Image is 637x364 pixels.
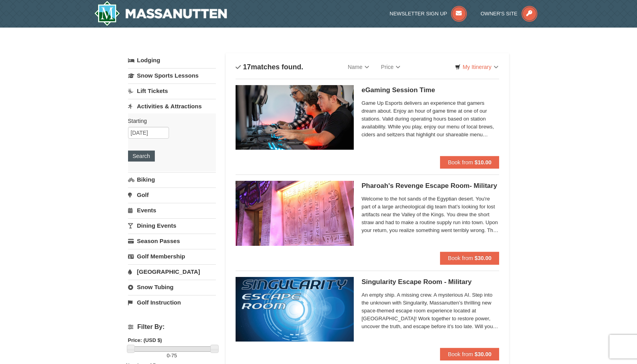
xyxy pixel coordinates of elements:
strong: $30.00 [475,255,492,261]
a: Price [375,59,406,75]
strong: Price: (USD $) [128,337,162,343]
a: Massanutten Resort [94,1,227,26]
a: Lodging [128,53,216,67]
a: [GEOGRAPHIC_DATA] [128,264,216,279]
span: Welcome to the hot sands of the Egyptian desert. You're part of a large archeological dig team th... [362,195,500,234]
a: Season Passes [128,234,216,248]
button: Book from $10.00 [440,156,500,169]
img: 6619913-410-20a124c9.jpg [236,181,354,245]
img: 19664770-34-0b975b5b.jpg [236,85,354,150]
span: Game Up Esports delivers an experience that gamers dream about. Enjoy an hour of game time at one... [362,99,500,139]
a: Newsletter Sign Up [390,11,467,17]
h5: eGaming Session Time [362,86,500,94]
button: Search [128,150,155,162]
span: Newsletter Sign Up [390,11,447,17]
span: 17 [243,63,251,71]
h5: Singularity Escape Room - Military [362,278,500,286]
a: Golf Membership [128,249,216,264]
a: Activities & Attractions [128,99,216,113]
a: My Itinerary [450,61,503,73]
button: Book from $30.00 [440,348,500,360]
span: 0 [167,353,169,358]
span: Owner's Site [481,11,518,17]
button: Book from $30.00 [440,252,500,264]
a: Lift Tickets [128,84,216,98]
span: 75 [171,353,177,358]
span: Book from [448,159,473,165]
a: Name [342,59,375,75]
a: Snow Sports Lessons [128,68,216,83]
img: Massanutten Resort Logo [94,1,227,26]
a: Events [128,203,216,217]
span: Book from [448,351,473,357]
h5: Pharoah's Revenge Escape Room- Military [362,182,500,190]
img: 6619913-520-2f5f5301.jpg [236,277,354,342]
label: - [128,352,216,360]
span: An empty ship. A missing crew. A mysterious AI. Step into the unknown with Singularity, Massanutt... [362,291,500,331]
a: Biking [128,172,216,187]
strong: $30.00 [475,351,492,357]
h4: matches found. [236,63,303,71]
a: Golf Instruction [128,295,216,310]
strong: $10.00 [475,159,492,165]
span: Book from [448,255,473,261]
label: Starting [128,117,210,125]
a: Snow Tubing [128,280,216,294]
a: Owner's Site [481,11,537,17]
a: Dining Events [128,218,216,233]
h4: Filter By: [128,323,216,331]
a: Golf [128,188,216,202]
